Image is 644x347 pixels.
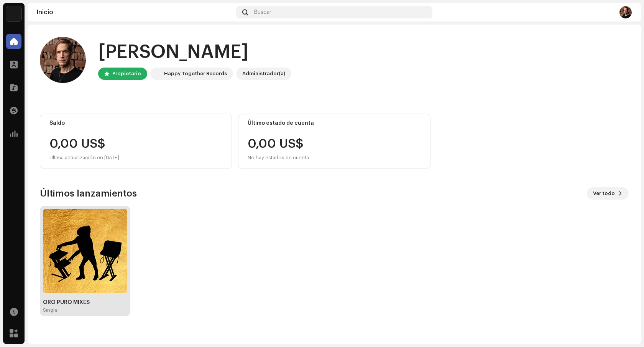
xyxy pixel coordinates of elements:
[587,187,629,200] button: Ver todo
[98,40,291,64] div: [PERSON_NAME]
[248,153,309,162] div: No hay estados de cuenta
[37,9,233,15] div: Inicio
[40,114,232,169] re-o-card-value: Saldo
[43,307,58,313] div: Single
[6,6,21,21] img: edd8793c-a1b1-4538-85bc-e24b6277bc1e
[152,69,161,78] img: edd8793c-a1b1-4538-85bc-e24b6277bc1e
[238,114,430,169] re-o-card-value: Último estado de cuenta
[593,186,615,201] span: Ver todo
[40,187,137,200] h3: Últimos lanzamientos
[164,69,227,78] div: Happy Together Records
[248,120,421,126] div: Último estado de cuenta
[43,209,127,293] img: 0c6157f8-946e-40a8-a37a-280d6c70162d
[49,153,222,162] div: Última actualización en [DATE]
[49,120,222,126] div: Saldo
[619,6,632,18] img: 9456d983-5a27-489a-9d77-0c048ea3a1bf
[40,37,86,83] img: 9456d983-5a27-489a-9d77-0c048ea3a1bf
[112,69,141,78] div: Propietario
[242,69,285,78] div: Administrador(a)
[43,299,127,306] div: ORO PURO MIXES
[254,9,271,15] span: Buscar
